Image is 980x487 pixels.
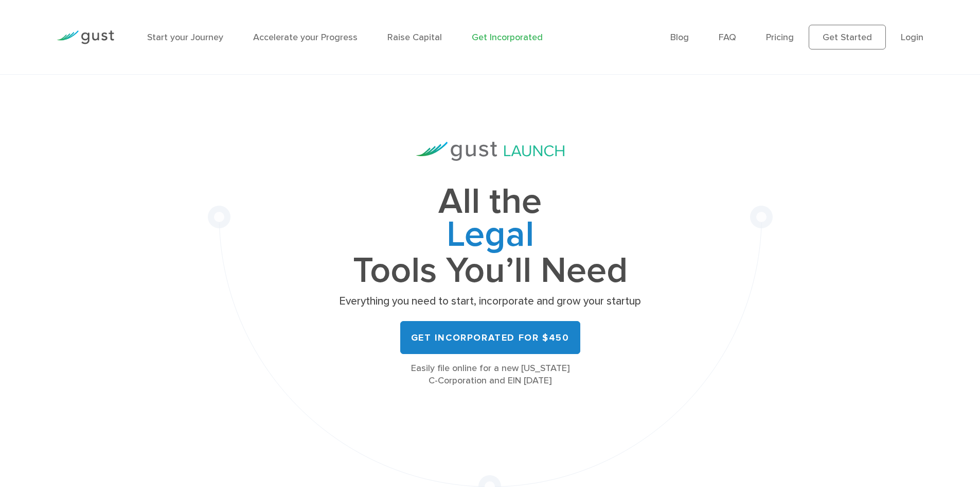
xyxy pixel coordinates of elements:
a: Login [901,32,923,43]
img: Gust Logo [57,30,114,44]
a: Get Incorporated [472,32,543,43]
span: Legal [336,219,645,255]
h1: All the Tools You’ll Need [336,186,645,287]
a: Get Incorporated for $450 [400,321,580,354]
a: Get Started [809,25,886,49]
a: Blog [670,32,689,43]
a: Accelerate your Progress [253,32,358,43]
a: FAQ [719,32,736,43]
a: Pricing [766,32,794,43]
a: Raise Capital [387,32,442,43]
div: Easily file online for a new [US_STATE] C-Corporation and EIN [DATE] [336,362,645,387]
a: Start your Journey [147,32,223,43]
p: Everything you need to start, incorporate and grow your startup [336,294,645,309]
img: Gust Launch Logo [416,142,564,161]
